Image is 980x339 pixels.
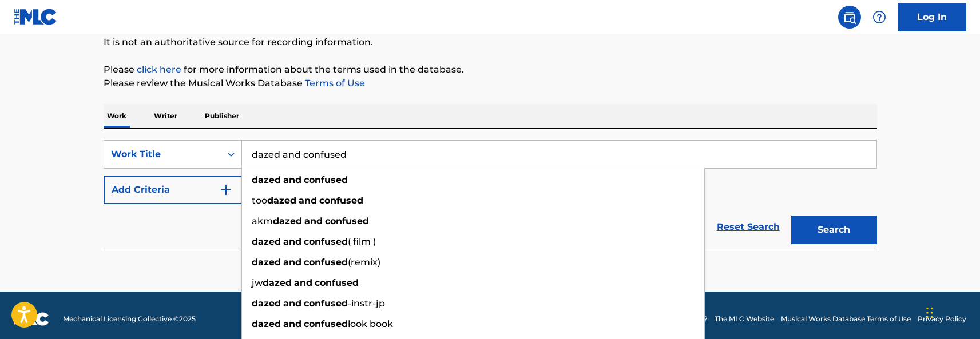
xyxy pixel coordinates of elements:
[283,298,301,309] strong: and
[137,64,181,75] a: click here
[348,257,380,268] span: (remix)
[104,77,877,90] p: Please review the Musical Works Database
[872,10,886,24] img: help
[348,318,393,329] span: look book
[273,216,302,226] strong: dazed
[304,257,348,268] strong: confused
[263,277,292,288] strong: dazed
[315,277,359,288] strong: confused
[252,174,281,185] strong: dazed
[252,195,267,206] span: too
[283,174,301,185] strong: and
[283,257,301,268] strong: and
[111,147,214,161] div: Work Title
[14,9,58,25] img: MLC Logo
[926,296,933,330] div: Drag
[838,6,861,29] a: Public Search
[791,216,877,244] button: Search
[104,63,877,77] p: Please for more information about the terms used in the database.
[150,104,181,128] p: Writer
[219,183,233,197] img: 9d2ae6d4665cec9f34b9.svg
[711,214,785,240] a: Reset Search
[319,195,363,206] strong: confused
[104,176,242,204] button: Add Criteria
[304,318,348,329] strong: confused
[303,78,365,89] a: Terms of Use
[104,35,877,49] p: It is not an authoritative source for recording information.
[283,236,301,247] strong: and
[63,314,196,324] span: Mechanical Licensing Collective © 2025
[283,318,301,329] strong: and
[304,216,323,226] strong: and
[252,257,281,268] strong: dazed
[918,314,966,324] a: Privacy Policy
[304,174,348,185] strong: confused
[348,236,376,247] span: ( film )
[299,195,317,206] strong: and
[104,140,877,250] form: Search Form
[252,298,281,309] strong: dazed
[252,277,263,288] span: jw
[715,314,774,324] a: The MLC Website
[252,216,273,226] span: akm
[781,314,911,324] a: Musical Works Database Terms of Use
[348,298,385,309] span: -instr-jp
[252,236,281,247] strong: dazed
[267,195,296,206] strong: dazed
[923,284,980,339] iframe: Chat Widget
[304,298,348,309] strong: confused
[843,10,856,24] img: search
[325,216,369,226] strong: confused
[201,104,243,128] p: Publisher
[294,277,312,288] strong: and
[104,104,130,128] p: Work
[898,3,966,31] a: Log In
[868,6,891,29] div: Help
[304,236,348,247] strong: confused
[252,318,281,329] strong: dazed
